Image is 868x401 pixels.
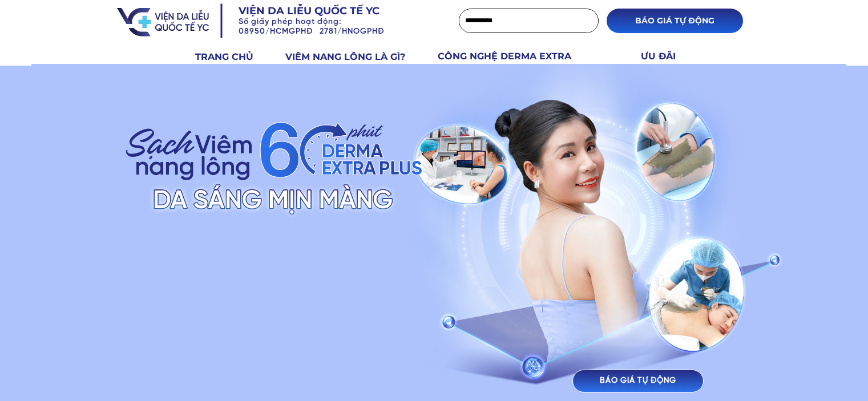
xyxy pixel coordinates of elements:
h3: Viện da liễu quốc tế YC [239,4,414,18]
h3: CÔNG NGHỆ DERMA EXTRA PLUS [438,49,598,78]
h3: Số giấy phép hoạt động: 08950/HCMGPHĐ 2781/HNOGPHĐ [239,18,431,37]
p: BÁO GIÁ TỰ ĐỘNG [607,9,743,33]
h3: ƯU ĐÃI [641,49,689,64]
p: BÁO GIÁ TỰ ĐỘNG [573,370,703,392]
h3: VIÊM NANG LÔNG LÀ GÌ? [285,50,425,64]
h3: TRANG CHỦ [195,50,272,64]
